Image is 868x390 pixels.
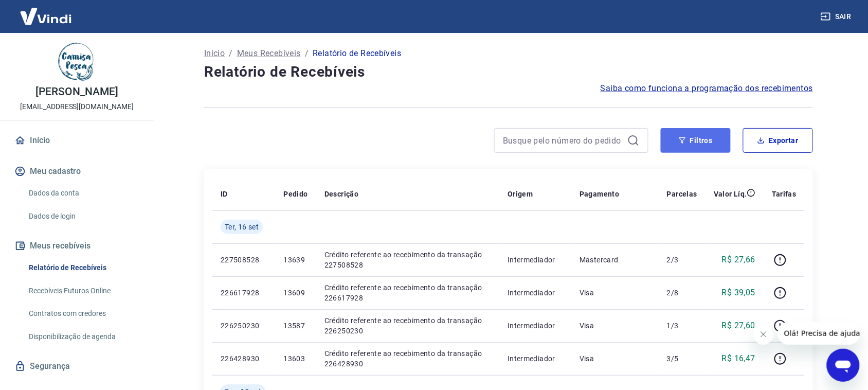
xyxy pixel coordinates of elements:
[722,320,755,332] p: R$ 27,60
[25,280,141,302] a: Recebíveis Futuros Online
[722,287,755,299] p: R$ 39,05
[12,235,141,257] button: Meus recebíveis
[221,321,267,331] p: 226250230
[580,288,650,298] p: Visa
[508,255,563,265] p: Intermediador
[722,254,755,266] p: R$ 27,66
[221,288,267,298] p: 226617928
[25,257,141,278] a: Relatório de Recebíveis
[283,353,308,364] p: 13603
[778,322,860,345] iframe: Mensagem da empresa
[753,324,774,345] iframe: Fechar mensagem
[819,7,856,26] button: Sair
[667,189,697,199] p: Parcelas
[12,129,141,152] a: Início
[12,1,79,32] img: Vindi
[6,7,86,15] span: Olá! Precisa de ajuda?
[25,326,141,347] a: Disponibilização de agenda
[324,250,491,270] p: Crédito referente ao recebimento da transação 227508528
[25,183,141,204] a: Dados da conta
[743,128,813,153] button: Exportar
[204,47,225,60] a: Início
[714,189,747,199] p: Valor Líq.
[324,348,491,369] p: Crédito referente ao recebimento da transação 226428930
[324,189,359,199] p: Descrição
[229,47,232,60] p: /
[580,255,650,265] p: Mastercard
[508,189,533,199] p: Origem
[508,353,563,364] p: Intermediador
[503,133,623,148] input: Busque pelo número do pedido
[204,62,813,82] h4: Relatório de Recebíveis
[580,353,650,364] p: Visa
[35,86,118,97] p: [PERSON_NAME]
[12,355,141,378] a: Segurança
[221,255,267,265] p: 227508528
[580,321,650,331] p: Visa
[661,128,731,153] button: Filtros
[580,189,620,199] p: Pagamento
[25,303,141,324] a: Contratos com credores
[601,82,813,95] a: Saiba como funciona a programação dos recebimentos
[225,222,259,232] span: Ter, 16 set
[324,315,491,336] p: Crédito referente ao recebimento da transação 226250230
[324,282,491,303] p: Crédito referente ao recebimento da transação 226617928
[237,47,301,60] a: Meus Recebíveis
[57,41,98,82] img: 7f96c998-389b-4f0b-ab0d-8680fd0a505b.jpeg
[221,189,228,199] p: ID
[25,206,141,227] a: Dados de login
[667,255,697,265] p: 2/3
[283,255,308,265] p: 13639
[772,189,797,199] p: Tarifas
[12,160,141,183] button: Meu cadastro
[667,353,697,364] p: 3/5
[827,349,860,382] iframe: Botão para abrir a janela de mensagens
[667,321,697,331] p: 1/3
[283,321,308,331] p: 13587
[283,288,308,298] p: 13609
[313,47,401,60] p: Relatório de Recebíveis
[20,101,134,112] p: [EMAIL_ADDRESS][DOMAIN_NAME]
[722,352,755,365] p: R$ 16,47
[508,321,563,331] p: Intermediador
[667,288,697,298] p: 2/8
[221,353,267,364] p: 226428930
[283,189,308,199] p: Pedido
[305,47,309,60] p: /
[508,288,563,298] p: Intermediador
